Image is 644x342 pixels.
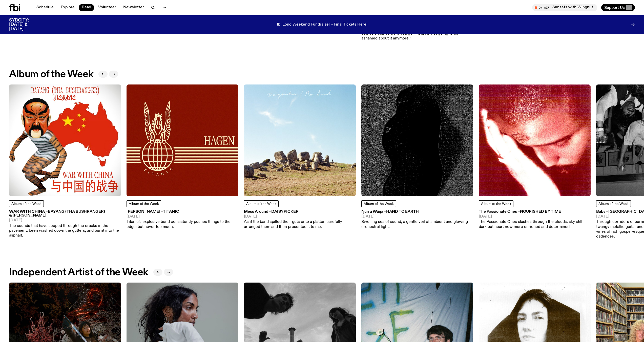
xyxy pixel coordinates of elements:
span: Nourished By Time [520,210,561,214]
span: Daisypicker [271,210,299,214]
a: Album of the Week [479,200,513,207]
a: Album of the Week [244,200,279,207]
button: On AirSunsets with Wingnut [532,4,597,11]
h3: [PERSON_NAME] – [127,210,238,214]
span: Titanic [163,210,179,214]
span: [DATE] [361,215,473,219]
span: Album of the Week [364,202,394,206]
a: Ŋurru Wäŋa –Hand To Earth[DATE]Swelling sea of sound, a gentle veil of ambient and glowing orches... [361,210,473,229]
p: As if the band spilled their guts onto a platter, carefully arranged them and then presented it t... [244,220,356,229]
a: Schedule [33,4,57,11]
h3: Mess Around – [244,210,356,214]
span: Album of the Week [246,202,276,206]
span: Album of the Week [11,202,41,206]
p: Swelling sea of sound, a gentle veil of ambient and glowing orchestral light. [361,220,473,229]
span: [DATE] [9,219,121,222]
img: A grainy sepia red closeup of Nourished By Time's face. He is looking down, a very overexposed ha... [479,84,591,196]
span: [DATE] [127,215,238,219]
span: [DATE] [244,215,356,219]
a: Mess Around –Daisypicker[DATE]As if the band spilled their guts onto a platter, carefully arrange... [244,210,356,229]
a: Album of the Week [127,200,161,207]
button: Support Us [601,4,635,11]
p: The sounds that have seeped through the cracks in the pavement, been washed down the gutters, and... [9,224,121,238]
img: An textured black shape upon a textured gray background [361,84,473,196]
span: Album of the Week [129,202,159,206]
a: Newsletter [120,4,147,11]
p: Titanic’s explosive bond consistently pushes things to the edge; but never too much. [127,220,238,229]
a: Album of the Week [596,200,631,207]
span: Album of the Week [598,202,629,206]
h3: The Passionate Ones – [479,210,591,214]
h3: SYDCITY: [DATE] & [DATE] [9,18,41,31]
span: Album of the Week [481,202,511,206]
p: The Passionate Ones slashes through the clouds, sky still dark but heart now more enriched and de... [479,220,591,229]
p: fbi Long Weekend Fundraiser - Final Tickets Here! [277,23,367,27]
span: BAYANG (tha Bushranger) & [PERSON_NAME] [9,210,105,218]
h3: WAR WITH CHINA – [9,210,121,218]
a: Album of the Week [361,200,396,207]
span: Support Us [604,5,625,10]
h3: Ŋurru Wäŋa – [361,210,473,214]
a: Read [79,4,94,11]
a: The Passionate Ones –Nourished By Time[DATE]The Passionate Ones slashes through the clouds, sky s... [479,210,591,229]
span: Hand To Earth [386,210,419,214]
span: [DATE] [479,215,591,219]
a: Explore [58,4,78,11]
a: Album of the Week [9,200,44,207]
h2: Independent Artist of the Week [9,268,148,277]
h2: Album of the Week [9,70,93,79]
a: Volunteer [95,4,119,11]
a: WAR WITH CHINA –BAYANG (tha Bushranger) & [PERSON_NAME][DATE]The sounds that have seeped through ... [9,210,121,238]
a: [PERSON_NAME] –Titanic[DATE]Titanic’s explosive bond consistently pushes things to the edge; but ... [127,210,238,229]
